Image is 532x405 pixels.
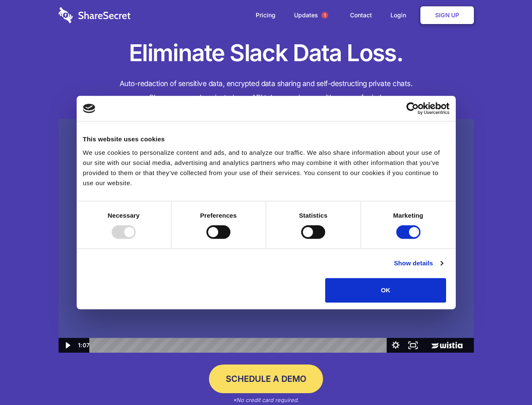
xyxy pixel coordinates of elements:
[200,212,237,219] strong: Preferences
[382,2,419,28] a: Login
[233,397,299,403] em: *No credit card required.
[342,2,380,28] a: Contact
[59,77,474,105] h4: Auto-redaction of sensitive data, encrypted data sharing and self-destructing private chats. Shar...
[387,338,404,353] button: Show settings menu
[59,7,131,23] img: logo-wordmark-white-trans-d4663122ce5f474addd5e946df7df03e33cb6a1c49d2221995e7729f52c070b2.svg
[376,102,449,115] a: Usercentrics Cookiebot - opens in a new window
[83,134,449,144] div: This website uses cookies
[83,104,96,113] img: logo
[59,38,474,68] h1: Eliminate Slack Data Loss.
[83,148,449,188] div: We use cookies to personalize content and ads, and to analyze our traffic. We also share informat...
[422,338,473,353] a: Wistia Logo -- Learn More
[490,363,522,395] iframe: Drift Widget Chat Controller
[247,2,284,28] a: Pricing
[393,212,423,219] strong: Marketing
[420,6,474,24] a: Sign Up
[108,212,140,219] strong: Necessary
[394,258,443,268] a: Show details
[96,338,383,353] div: Playbar
[209,364,323,393] a: Schedule a Demo
[321,12,328,19] span: 1
[299,212,328,219] strong: Statistics
[325,278,446,302] button: OK
[59,338,76,353] button: Play Video
[404,338,422,353] button: Fullscreen
[59,119,474,353] img: Sharesecret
